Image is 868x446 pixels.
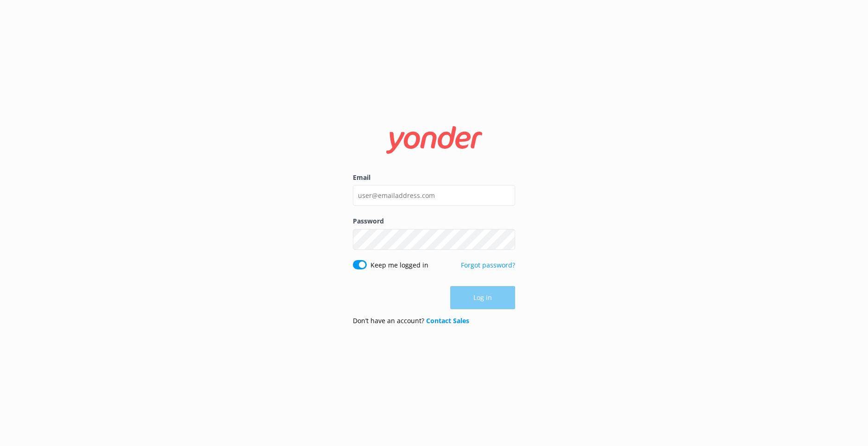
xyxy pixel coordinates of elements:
[370,260,428,270] label: Keep me logged in
[353,172,515,183] label: Email
[353,185,515,206] input: user@emailaddress.com
[353,316,469,326] p: Don’t have an account?
[461,261,515,269] a: Forgot password?
[353,216,515,226] label: Password
[426,316,469,325] a: Contact Sales
[497,230,515,248] button: Show password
